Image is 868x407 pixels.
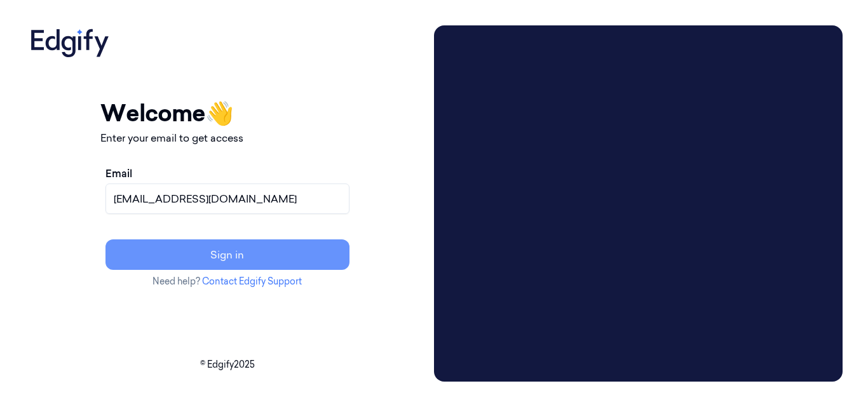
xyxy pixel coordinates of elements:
[105,239,349,270] button: Sign in
[105,166,132,181] label: Email
[100,275,355,288] p: Need help?
[25,358,429,371] p: © Edgify 2025
[105,183,349,214] input: name@example.com
[100,96,355,130] h1: Welcome 👋
[100,130,355,145] p: Enter your email to get access
[202,276,302,287] a: Contact Edgify Support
